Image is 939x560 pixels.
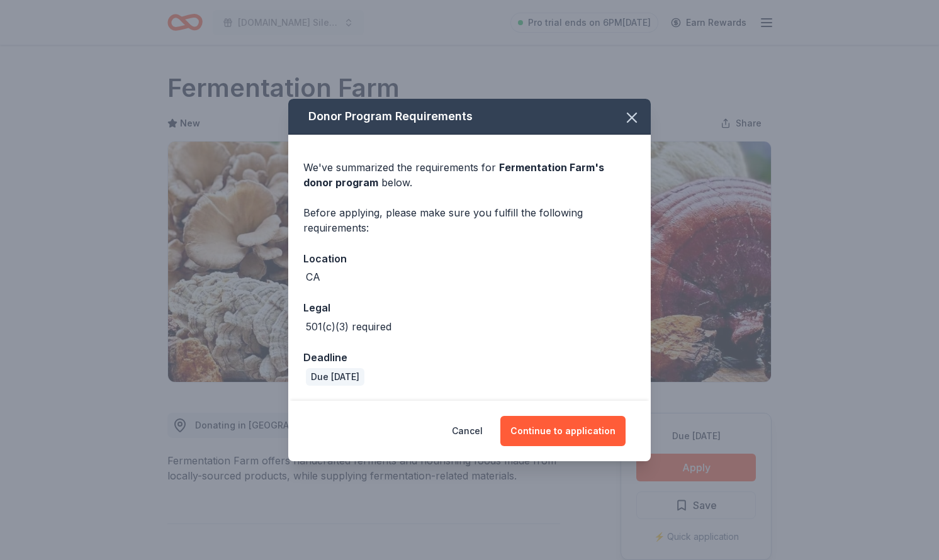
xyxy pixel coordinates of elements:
div: Due [DATE] [306,368,364,386]
button: Cancel [452,416,483,446]
div: Before applying, please make sure you fulfill the following requirements: [303,205,636,235]
div: We've summarized the requirements for below. [303,160,636,190]
div: Donor Program Requirements [288,99,651,135]
div: CA [306,269,320,284]
div: Deadline [303,349,636,366]
div: Legal [303,300,636,316]
button: Continue to application [500,416,626,446]
div: Location [303,250,636,267]
div: 501(c)(3) required [306,319,391,334]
